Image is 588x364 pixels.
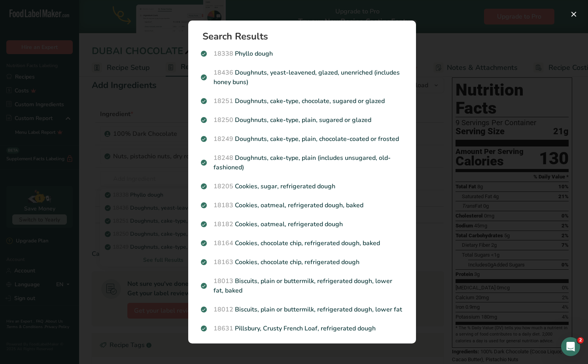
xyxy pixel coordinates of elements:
[201,201,403,210] p: Cookies, oatmeal, refrigerated dough, baked
[214,97,233,105] span: 18251
[214,182,233,191] span: 18205
[201,324,403,333] p: Pillsbury, Crusty French Loaf, refrigerated dough
[214,49,233,58] span: 18338
[214,277,233,285] span: 18013
[201,276,403,295] p: Biscuits, plain or buttermilk, refrigerated dough, lower fat, baked
[201,68,403,87] p: Doughnuts, yeast-leavened, glazed, unenriched (includes honey buns)
[214,135,233,143] span: 18249
[202,32,408,41] h1: Search Results
[201,96,403,106] p: Doughnuts, cake-type, chocolate, sugared or glazed
[561,337,580,356] iframe: Intercom live chat
[201,153,403,172] p: Doughnuts, cake-type, plain (includes unsugared, old-fashioned)
[201,305,403,314] p: Biscuits, plain or buttermilk, refrigerated dough, lower fat
[214,68,233,77] span: 18436
[201,49,403,58] p: Phyllo dough
[201,115,403,125] p: Doughnuts, cake-type, plain, sugared or glazed
[214,343,233,352] span: 18630
[214,258,233,266] span: 18163
[201,182,403,191] p: Cookies, sugar, refrigerated dough
[577,337,584,343] span: 2
[214,305,233,314] span: 18012
[214,324,233,333] span: 18631
[201,238,403,248] p: Cookies, chocolate chip, refrigerated dough, baked
[201,220,403,229] p: Cookies, oatmeal, refrigerated dough
[201,257,403,267] p: Cookies, chocolate chip, refrigerated dough
[201,134,403,144] p: Doughnuts, cake-type, plain, chocolate-coated or frosted
[214,239,233,248] span: 18164
[214,220,233,229] span: 18182
[214,116,233,124] span: 18250
[201,343,403,352] p: Pillsbury, Chocolate Chip Cookies, refrigerated dough
[214,201,233,210] span: 18183
[214,154,233,162] span: 18248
